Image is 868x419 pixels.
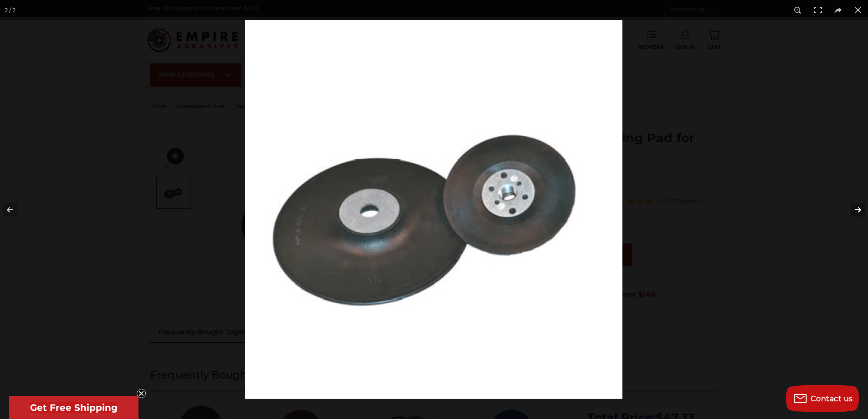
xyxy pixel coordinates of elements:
[811,394,853,403] span: Contact us
[30,402,118,413] span: Get Free Shipping
[786,385,859,412] button: Contact us
[836,187,868,233] button: Next (arrow right)
[137,389,146,398] button: Close teaser
[9,396,139,419] div: Get Free ShippingClose teaser
[245,20,622,399] img: Koltec_Smooth_Face_Pad__92593.1570197456.png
